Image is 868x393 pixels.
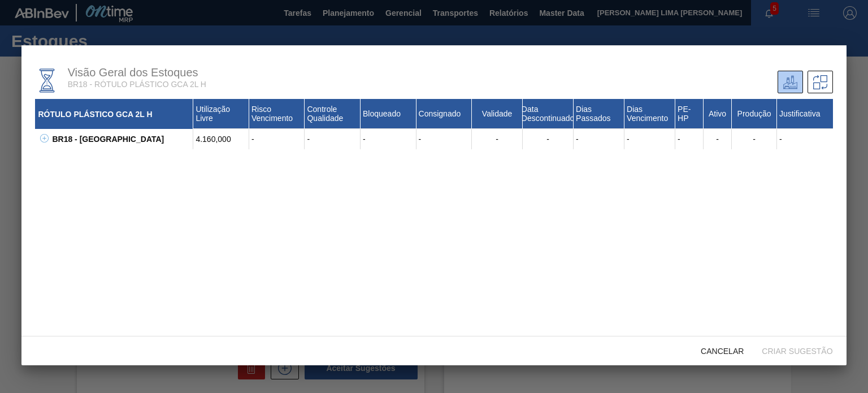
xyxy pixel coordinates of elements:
[704,129,732,149] div: -
[778,71,803,93] div: Unidade Atual/ Unidades
[193,129,249,149] div: 4.160,000
[732,129,777,149] div: -
[624,129,675,149] div: -
[808,71,833,93] div: Sugestões de Trasferência
[753,340,841,361] button: Criar sugestão
[574,99,624,129] div: Dias Passados
[777,99,833,129] div: Justificativa
[193,99,249,129] div: Utilização Livre
[472,129,523,149] div: -
[692,340,753,361] button: Cancelar
[574,129,624,149] div: -
[472,99,523,129] div: Validade
[361,99,416,129] div: Bloqueado
[305,129,361,149] div: -
[675,99,704,129] div: PE-HP
[361,129,416,149] div: -
[753,347,841,356] span: Criar sugestão
[624,99,675,129] div: Dias Vencimento
[249,99,305,129] div: Risco Vencimento
[523,129,574,149] div: -
[675,129,704,149] div: -
[68,80,206,89] span: BR18 - RÓTULO PLÁSTICO GCA 2L H
[35,99,193,129] div: RÓTULO PLÁSTICO GCA 2L H
[249,129,305,149] div: -
[49,129,193,149] div: BR18 - [GEOGRAPHIC_DATA]
[416,129,472,149] div: -
[416,99,472,129] div: Consignado
[523,99,574,129] div: Data Descontinuado
[777,129,833,149] div: -
[704,99,732,129] div: Ativo
[305,99,361,129] div: Controle Qualidade
[732,99,777,129] div: Produção
[692,347,753,356] span: Cancelar
[68,66,198,79] span: Visão Geral dos Estoques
